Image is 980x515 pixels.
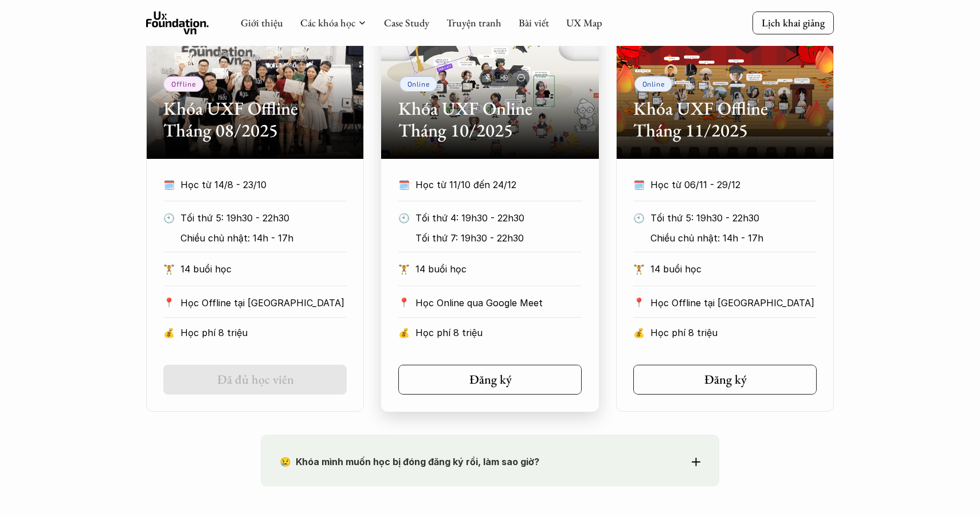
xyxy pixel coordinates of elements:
[398,97,582,142] h2: Khóa UXF Online Tháng 10/2025
[181,294,347,311] p: Học Offline tại [GEOGRAPHIC_DATA]
[181,229,340,247] p: Chiều chủ nhật: 14h - 17h
[633,324,645,341] p: 💰
[519,16,549,29] a: Bài viết
[469,372,512,387] h5: Đăng ký
[407,80,430,88] p: Online
[415,176,582,193] p: Học từ 11/10 đến 24/12
[163,176,175,193] p: 🗓️
[633,176,645,193] p: 🗓️
[398,209,410,227] p: 🕙
[446,16,501,29] a: Truyện tranh
[650,260,817,278] p: 14 buổi học
[752,11,834,34] a: Lịch khai giảng
[181,324,347,341] p: Học phí 8 triệu
[650,294,817,311] p: Học Offline tại [GEOGRAPHIC_DATA]
[633,209,645,227] p: 🕙
[633,260,645,278] p: 🏋️
[171,80,195,88] p: Offline
[415,229,575,247] p: Tối thứ 7: 19h30 - 22h30
[398,260,410,278] p: 🏋️
[398,297,410,308] p: 📍
[181,209,340,227] p: Tối thứ 5: 19h30 - 22h30
[163,97,347,142] h2: Khóa UXF Offline Tháng 08/2025
[415,324,582,341] p: Học phí 8 triệu
[398,324,410,341] p: 💰
[650,229,810,247] p: Chiều chủ nhật: 14h - 17h
[650,324,817,341] p: Học phí 8 triệu
[415,294,582,311] p: Học Online qua Google Meet
[241,16,283,29] a: Giới thiệu
[704,372,747,387] h5: Đăng ký
[163,324,175,341] p: 💰
[633,365,817,395] a: Đăng ký
[650,209,810,227] p: Tối thứ 5: 19h30 - 22h30
[280,456,539,467] strong: 😢 Khóa mình muốn học bị đóng đăng ký rồi, làm sao giờ?
[633,297,645,308] p: 📍
[398,365,582,395] a: Đăng ký
[163,260,175,278] p: 🏋️
[415,209,575,227] p: Tối thứ 4: 19h30 - 22h30
[181,176,347,193] p: Học từ 14/8 - 23/10
[415,260,582,278] p: 14 buổi học
[633,97,817,142] h2: Khóa UXF Offline Tháng 11/2025
[650,176,817,193] p: Học từ 06/11 - 29/12
[566,16,602,29] a: UX Map
[762,16,825,29] p: Lịch khai giảng
[181,260,347,278] p: 14 buổi học
[398,176,410,193] p: 🗓️
[217,372,294,387] h5: Đã đủ học viên
[163,297,175,308] p: 📍
[642,80,665,88] p: Online
[300,16,355,29] a: Các khóa học
[384,16,429,29] a: Case Study
[163,209,175,227] p: 🕙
